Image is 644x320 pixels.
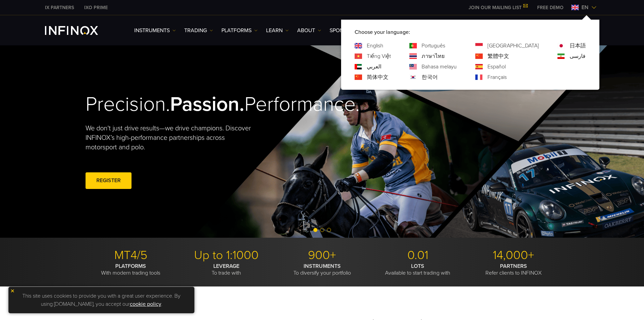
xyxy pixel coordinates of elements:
[130,301,161,307] a: cookie policy
[367,73,388,81] a: Language
[367,42,383,50] a: Language
[12,290,191,310] p: This site uses cookies to provide you with a great user experience. By using [DOMAIN_NAME], you a...
[422,42,445,50] a: Language
[579,3,591,12] span: en
[304,263,341,270] strong: INSTRUMENTS
[532,4,569,11] a: INFINOX MENU
[373,248,463,263] p: 0.01
[500,263,527,270] strong: PARTNERS
[487,42,539,50] a: Language
[313,228,317,232] span: Go to slide 1
[487,52,509,60] a: Language
[367,63,381,71] a: Language
[45,26,114,35] a: INFINOX Logo
[367,52,391,60] a: Language
[463,5,532,10] a: JOIN OUR MAILING LIST
[86,124,256,152] p: We don't just drive results—we drive champions. Discover INFINOX’s high-performance partnerships ...
[487,73,507,81] a: Language
[468,263,559,276] p: Refer clients to INFINOX
[134,26,176,35] a: Instruments
[373,263,463,276] p: Available to start trading with
[266,26,289,35] a: Learn
[79,4,113,11] a: INFINOX
[40,4,79,11] a: INFINOX
[422,63,457,71] a: Language
[181,263,272,276] p: To trade with
[10,289,15,293] img: yellow close icon
[221,26,258,35] a: PLATFORMS
[277,248,367,263] p: 900+
[170,92,244,116] strong: Passion.
[213,263,239,270] strong: LEVERAGE
[184,26,213,35] a: TRADING
[570,42,586,50] a: Language
[86,263,176,276] p: With modern trading tools
[355,28,586,36] p: Choose your language:
[411,263,424,270] strong: LOTS
[297,26,321,35] a: ABOUT
[422,52,445,60] a: Language
[422,73,438,81] a: Language
[487,63,506,71] a: Language
[86,92,299,117] h2: Precision. Performance.
[86,248,176,263] p: MT4/5
[570,52,586,60] a: Language
[320,228,324,232] span: Go to slide 2
[468,248,559,263] p: 14,000+
[330,26,368,35] a: SPONSORSHIPS
[181,248,272,263] p: Up to 1:1000
[327,228,331,232] span: Go to slide 3
[115,263,146,270] strong: PLATFORMS
[86,172,132,189] a: REGISTER
[277,263,367,276] p: To diversify your portfolio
